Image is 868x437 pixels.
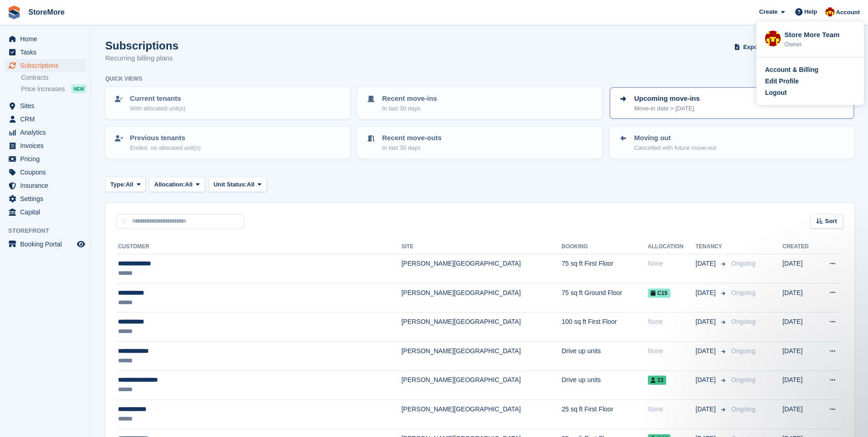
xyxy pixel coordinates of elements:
th: Customer [116,240,401,254]
p: Ended, no allocated unit(s) [130,143,201,153]
a: Account & Billing [765,65,855,75]
span: [DATE] [695,259,717,268]
span: All [247,180,255,189]
td: [PERSON_NAME][GEOGRAPHIC_DATA] [401,312,561,342]
a: Logout [765,88,855,98]
a: menu [5,179,86,192]
td: [DATE] [782,400,818,429]
span: Ongoing [731,318,755,325]
a: menu [5,166,86,179]
span: Help [804,7,817,16]
button: Export [733,39,773,55]
a: Price increases NEW [21,84,86,94]
span: Type: [110,180,126,189]
span: Pricing [20,153,75,165]
div: Store More Team [784,30,855,38]
td: [DATE] [782,371,818,400]
a: menu [5,139,86,152]
div: Account & Billing [765,65,819,75]
span: [DATE] [695,317,717,327]
th: Booking [561,240,647,254]
div: NEW [71,84,86,93]
a: Contracts [21,73,86,82]
span: Create [759,7,777,16]
span: Ongoing [731,376,755,383]
div: Logout [765,88,787,98]
span: Booking Portal [20,238,75,251]
td: [PERSON_NAME][GEOGRAPHIC_DATA] [401,341,561,371]
a: Current tenants With allocated unit(s) [106,88,349,118]
a: menu [5,238,86,251]
td: [PERSON_NAME][GEOGRAPHIC_DATA] [401,400,561,429]
span: Ongoing [731,289,755,296]
p: With allocated unit(s) [130,104,185,113]
p: Moving out [634,133,716,143]
h1: Subscriptions [105,39,178,52]
div: None [648,317,695,327]
a: menu [5,46,86,59]
img: Store More Team [765,31,781,46]
span: Sort [825,217,837,226]
span: Allocation: [154,180,185,189]
a: menu [5,192,86,205]
a: menu [5,126,86,139]
button: Unit Status: All [209,177,267,192]
td: [PERSON_NAME][GEOGRAPHIC_DATA] [401,254,561,284]
span: C15 [648,289,670,298]
a: menu [5,33,86,45]
p: Previous tenants [130,133,201,143]
td: 25 sq ft First Floor [561,400,647,429]
div: Owner [784,40,855,49]
p: Upcoming move-ins [634,93,700,104]
span: [DATE] [695,346,717,356]
a: menu [5,99,86,112]
span: Subscriptions [20,59,75,72]
a: Recent move-outs In last 30 days [358,127,601,158]
th: Created [782,240,818,254]
img: Store More Team [825,7,835,16]
td: Drive up units [561,341,647,371]
a: Preview store [75,239,86,250]
div: None [648,404,695,414]
td: [DATE] [782,341,818,371]
p: Cancelled with future move-out [634,143,716,153]
td: [DATE] [782,283,818,312]
span: Home [20,33,75,45]
span: Invoices [20,139,75,152]
span: Sites [20,99,75,112]
span: Ongoing [731,260,755,267]
a: menu [5,59,86,72]
span: [DATE] [695,404,717,414]
th: Site [401,240,561,254]
td: [DATE] [782,312,818,342]
td: [PERSON_NAME][GEOGRAPHIC_DATA] [401,371,561,400]
div: Edit Profile [765,76,799,86]
th: Allocation [648,240,695,254]
a: Recent move-ins In last 30 days [358,88,601,118]
p: Recent move-ins [382,93,437,104]
p: Move-in date > [DATE] [634,104,700,113]
td: 100 sq ft First Floor [561,312,647,342]
a: Edit Profile [765,76,855,86]
a: StoreMore [25,5,68,20]
td: Drive up units [561,371,647,400]
p: Recent move-outs [382,133,442,143]
p: Current tenants [130,93,185,104]
span: All [185,180,193,189]
span: Analytics [20,126,75,139]
span: Ongoing [731,347,755,355]
a: Upcoming move-ins Move-in date > [DATE] [610,88,853,118]
a: Previous tenants Ended, no allocated unit(s) [106,127,349,158]
a: menu [5,153,86,165]
p: In last 30 days [382,104,437,113]
td: [PERSON_NAME][GEOGRAPHIC_DATA] [401,283,561,312]
td: 75 sq ft Ground Floor [561,283,647,312]
span: All [126,180,134,189]
span: [DATE] [695,375,717,385]
div: None [648,346,695,356]
img: stora-icon-8386f47178a22dfd0bd8f6a31ec36ba5ce8667c1dd55bd0f319d3a0aa187defe.svg [7,5,21,19]
td: 75 sq ft First Floor [561,254,647,284]
th: Tenancy [695,240,728,254]
a: menu [5,113,86,126]
span: Tasks [20,46,75,59]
